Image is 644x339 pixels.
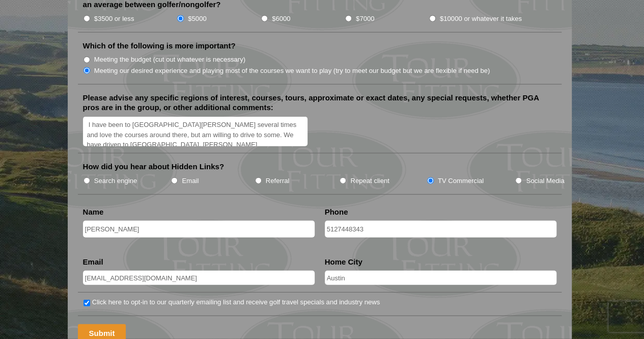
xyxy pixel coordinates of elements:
label: Repeat client [350,176,389,186]
label: $6000 [272,14,290,24]
label: $10000 or whatever it takes [440,14,522,24]
label: Phone [325,207,348,217]
label: Home City [325,257,362,267]
label: How did you hear about Hidden Links? [83,162,225,172]
label: TV Commercial [438,176,484,186]
label: Meeting the budget (cut out whatever is necessary) [94,55,245,65]
label: $3500 or less [94,14,134,24]
label: $5000 [188,14,206,24]
label: Email [182,176,199,186]
label: Social Media [526,176,564,186]
label: Which of the following is more important? [83,41,236,51]
label: Name [83,207,104,217]
label: Search engine [94,176,137,186]
label: Email [83,257,103,267]
label: $7000 [356,14,374,24]
label: Referral [266,176,290,186]
label: Meeting our desired experience and playing most of the courses we want to play (try to meet our b... [94,66,490,76]
label: Please advise any specific regions of interest, courses, tours, approximate or exact dates, any s... [83,93,556,113]
label: Click here to opt-in to our quarterly emailing list and receive golf travel specials and industry... [92,297,380,307]
textarea: I have been to [GEOGRAPHIC_DATA][PERSON_NAME] several times and love the courses around there, bu... [83,117,308,147]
